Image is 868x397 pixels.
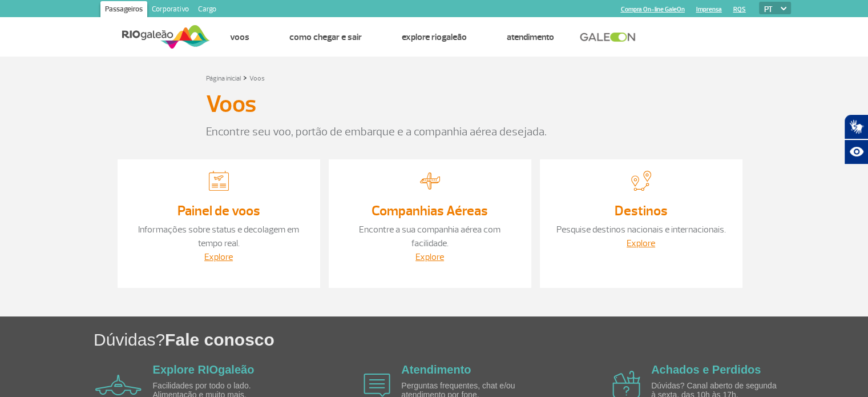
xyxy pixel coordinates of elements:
[359,224,500,249] a: Encontre a sua companhia aérea com facilidade.
[243,71,247,84] a: >
[206,123,663,141] p: Encontre seu voo, portão de embarque e a companhia aérea desejada.
[615,202,668,219] a: Destinos
[165,330,274,349] span: Fale conosco
[733,6,746,13] a: RQS
[844,114,868,165] div: Plugin de acessibilidade da Hand Talk.
[95,375,142,395] img: airplane icon
[556,224,726,235] a: Pesquise destinos nacionais e internacionais.
[401,363,471,376] a: Atendimento
[651,363,761,376] a: Achados e Perdidos
[372,202,488,219] a: Companhias Aéreas
[177,202,260,219] a: Painel de voos
[507,31,554,43] a: Atendimento
[249,74,265,83] a: Voos
[289,31,362,43] a: Como chegar e sair
[206,90,256,119] h3: Voos
[100,1,147,19] a: Passageiros
[415,251,444,263] a: Explore
[94,328,868,351] h1: Dúvidas?
[138,224,299,249] a: Informações sobre status e decolagem em tempo real.
[230,31,249,43] a: Voos
[696,6,722,13] a: Imprensa
[844,114,868,139] button: Abrir tradutor de língua de sinais.
[193,1,221,19] a: Cargo
[364,374,390,397] img: airplane icon
[206,74,241,83] a: Página inicial
[621,6,685,13] a: Compra On-line GaleOn
[627,238,655,249] a: Explore
[402,31,467,43] a: Explore RIOgaleão
[844,139,868,165] button: Abrir recursos assistivos.
[147,1,193,19] a: Corporativo
[204,251,233,263] a: Explore
[153,363,255,376] a: Explore RIOgaleão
